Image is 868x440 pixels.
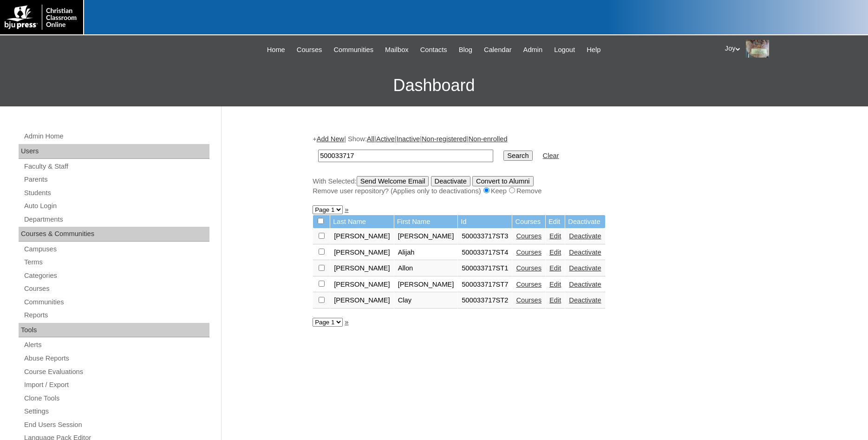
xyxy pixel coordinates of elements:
[397,135,420,143] a: Inactive
[330,261,394,276] td: [PERSON_NAME]
[554,45,575,55] span: Logout
[23,283,209,295] a: Courses
[394,277,458,293] td: [PERSON_NAME]
[458,293,512,309] td: 500033717ST2
[23,339,209,351] a: Alerts
[516,281,542,288] a: Courses
[503,151,532,161] input: Search
[394,229,458,244] td: [PERSON_NAME]
[569,296,601,304] a: Deactivate
[543,152,559,159] a: Clear
[345,318,348,326] a: »
[330,245,394,261] td: [PERSON_NAME]
[516,296,542,304] a: Courses
[23,296,209,308] a: Communities
[459,45,472,55] span: Blog
[19,227,209,242] div: Courses & Communities
[458,215,512,229] td: Id
[23,309,209,321] a: Reports
[484,45,511,55] span: Calendar
[479,45,516,55] a: Calendar
[416,45,452,55] a: Contacts
[317,135,344,143] a: Add New
[587,45,600,55] span: Help
[516,264,542,272] a: Courses
[330,229,394,244] td: [PERSON_NAME]
[725,40,859,58] div: Joy
[472,176,534,186] input: Convert to Alumni
[549,232,561,240] a: Edit
[23,366,209,378] a: Course Evaluations
[330,293,394,309] td: [PERSON_NAME]
[23,243,209,255] a: Campuses
[523,45,543,55] span: Admin
[23,256,209,268] a: Terms
[458,277,512,293] td: 500033717ST7
[23,393,209,404] a: Clone Tools
[565,215,605,229] td: Deactivate
[23,353,209,364] a: Abuse Reports
[313,134,772,196] div: + | Show: | | | |
[569,232,601,240] a: Deactivate
[394,245,458,261] td: Alijah
[19,144,209,159] div: Users
[329,45,379,55] a: Communities
[549,281,561,288] a: Edit
[5,5,78,30] img: logo-white.png
[345,206,348,213] a: »
[380,45,413,55] a: Mailbox
[297,45,322,55] span: Courses
[549,45,580,55] a: Logout
[512,215,545,229] td: Courses
[23,161,209,172] a: Faculty & Staff
[546,215,565,229] td: Edit
[23,379,209,391] a: Import / Export
[23,187,209,199] a: Students
[330,215,394,229] td: Last Name
[23,131,209,142] a: Admin Home
[313,186,772,196] div: Remove user repository? (Applies only to deactivations) Keep Remove
[23,270,209,282] a: Categories
[746,40,769,58] img: Joy Dantz
[318,150,493,162] input: Search
[569,249,601,256] a: Deactivate
[267,45,285,55] span: Home
[394,293,458,309] td: Clay
[458,261,512,276] td: 500033717ST1
[5,65,863,106] h3: Dashboard
[431,176,470,186] input: Deactivate
[330,277,394,293] td: [PERSON_NAME]
[458,245,512,261] td: 500033717ST4
[454,45,477,55] a: Blog
[469,135,508,143] a: Non-enrolled
[582,45,605,55] a: Help
[23,419,209,431] a: End Users Session
[19,323,209,338] div: Tools
[549,296,561,304] a: Edit
[420,45,447,55] span: Contacts
[569,264,601,272] a: Deactivate
[334,45,374,55] span: Communities
[262,45,290,55] a: Home
[569,281,601,288] a: Deactivate
[385,45,409,55] span: Mailbox
[23,214,209,225] a: Departments
[458,229,512,244] td: 500033717ST3
[23,406,209,417] a: Settings
[422,135,467,143] a: Non-registered
[516,232,542,240] a: Courses
[313,176,772,196] div: With Selected:
[23,200,209,212] a: Auto Login
[23,174,209,185] a: Parents
[292,45,327,55] a: Courses
[357,176,429,186] input: Send Welcome Email
[549,249,561,256] a: Edit
[394,261,458,276] td: Allon
[516,249,542,256] a: Courses
[376,135,395,143] a: Active
[519,45,548,55] a: Admin
[367,135,374,143] a: All
[394,215,458,229] td: First Name
[549,264,561,272] a: Edit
